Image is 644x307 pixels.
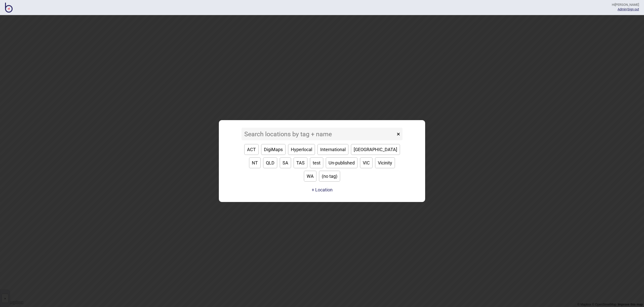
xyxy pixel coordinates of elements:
[612,3,639,7] div: Hi [PERSON_NAME]
[280,157,291,168] button: SA
[312,187,333,192] button: + Location
[326,157,357,168] button: Un-published
[319,171,340,182] button: (no tag)
[627,7,639,11] button: Sign out
[5,3,13,13] img: BindiMaps CMS
[249,157,261,168] button: NT
[263,157,277,168] button: QLD
[310,157,323,168] button: test
[244,144,259,155] button: ACT
[394,128,403,140] button: ×
[294,157,307,168] button: TAS
[360,157,373,168] button: VIC
[351,144,400,155] button: [GEOGRAPHIC_DATA]
[261,144,286,155] button: DigiMaps
[618,7,627,11] a: Admin
[310,185,334,194] a: + Location
[304,171,316,182] button: WA
[288,144,315,155] button: Hyperlocal
[375,157,395,168] button: Vicinity
[317,144,348,155] button: International
[618,7,627,11] span: |
[242,128,395,140] input: Search locations by tag + name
